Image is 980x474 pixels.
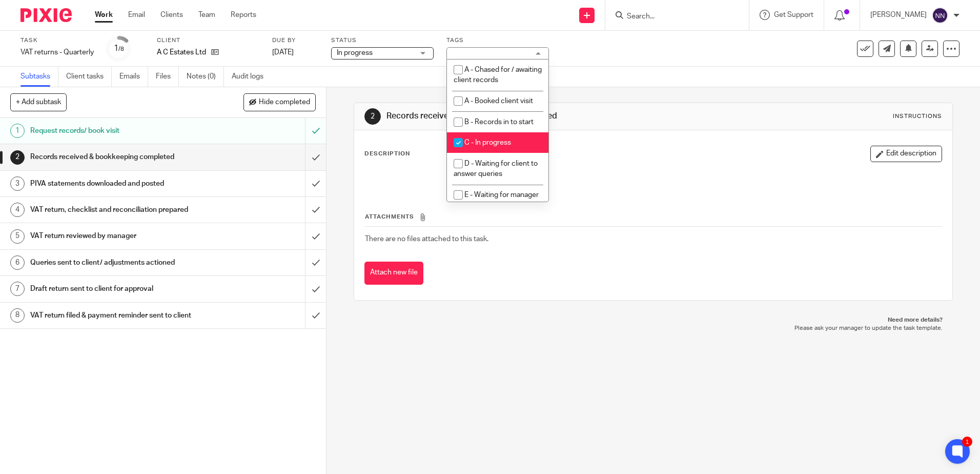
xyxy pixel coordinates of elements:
[272,49,294,56] span: [DATE]
[870,10,927,20] p: [PERSON_NAME]
[454,160,538,178] span: D - Waiting for client to answer queries
[118,46,124,52] small: /8
[30,281,207,297] h1: Draft return sent to client for approval
[464,118,534,126] span: B - Records in to start
[232,67,271,87] a: Audit logs
[119,67,148,87] a: Emails
[10,255,25,270] div: 6
[364,316,942,324] p: Need more details?
[114,43,124,54] div: 1
[774,11,813,18] span: Get Support
[156,67,179,87] a: Files
[157,36,259,45] label: Client
[243,93,316,111] button: Hide completed
[259,98,310,107] span: Hide completed
[128,10,145,20] a: Email
[30,228,207,244] h1: VAT return reviewed by manager
[932,7,948,24] img: svg%3E
[364,324,942,332] p: Please ask your manager to update the task template.
[30,123,207,139] h1: Request records/ book visit
[30,255,207,270] h1: Queries sent to client/ adjustments actioned
[10,282,25,296] div: 7
[10,203,25,217] div: 4
[464,97,533,105] span: A - Booked client visit
[893,112,942,121] div: Instructions
[30,308,207,323] h1: VAT return filed & payment reminder sent to client
[30,202,207,218] h1: VAT return, checklist and reconciliation prepared
[454,66,542,84] span: A - Chased for / awaiting client records
[626,12,718,22] input: Search
[365,235,488,243] span: There are no files attached to this task.
[386,111,675,122] h1: Records received & bookkeeping completed
[364,150,410,158] p: Description
[157,47,206,57] p: A C Estates Ltd
[21,8,72,22] img: Pixie
[10,124,25,138] div: 1
[364,108,381,125] div: 2
[198,10,215,20] a: Team
[30,176,207,191] h1: PIVA statements downloaded and posted
[95,10,113,20] a: Work
[870,146,942,162] button: Edit description
[10,229,25,244] div: 5
[10,93,67,111] button: + Add subtask
[21,67,58,87] a: Subtasks
[231,10,256,20] a: Reports
[331,36,434,45] label: Status
[21,47,94,57] div: VAT returns - Quarterly
[365,214,414,220] span: Attachments
[364,262,423,285] button: Attach new file
[464,139,511,146] span: C - In progress
[66,67,112,87] a: Client tasks
[962,437,972,447] div: 1
[10,150,25,165] div: 2
[160,10,183,20] a: Clients
[10,308,25,323] div: 8
[187,67,224,87] a: Notes (0)
[10,176,25,191] div: 3
[446,36,549,45] label: Tags
[337,49,373,56] span: In progress
[21,36,94,45] label: Task
[30,149,207,165] h1: Records received & bookkeeping completed
[454,191,539,209] span: E - Waiting for manager review/approval
[272,36,318,45] label: Due by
